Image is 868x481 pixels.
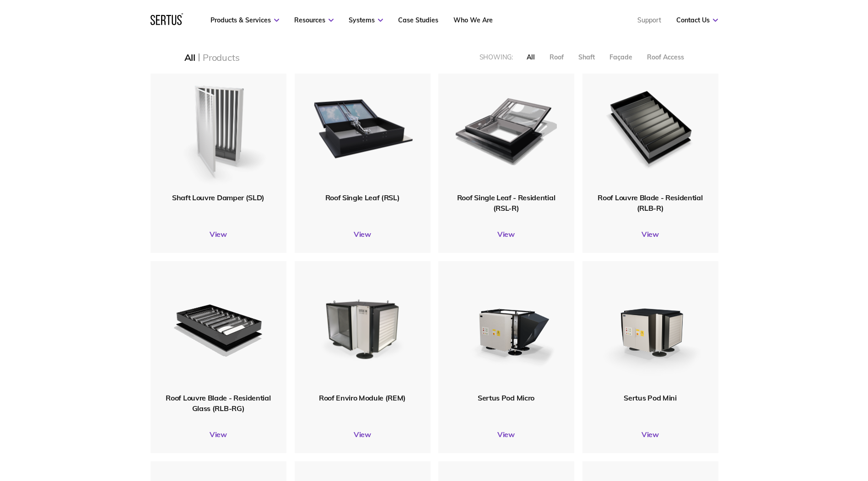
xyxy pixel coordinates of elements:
[624,393,676,402] span: Sertus Pod Mini
[349,16,383,24] a: Systems
[398,16,438,24] a: Case Studies
[151,430,286,439] a: View
[325,193,400,202] span: Roof Single Leaf (RSL)
[550,53,564,61] div: Roof
[822,437,868,481] iframe: Chat Widget
[609,53,632,61] div: Façade
[438,230,574,239] a: View
[582,230,718,239] a: View
[166,393,270,412] span: Roof Louvre Blade - Residential Glass (RLB-RG)
[210,16,279,24] a: Products & Services
[438,430,574,439] a: View
[578,53,595,61] div: Shaft
[151,230,286,239] a: View
[203,52,239,63] div: Products
[294,16,334,24] a: Resources
[637,16,661,24] a: Support
[295,230,431,239] a: View
[453,16,493,24] a: Who We Are
[527,53,535,61] div: All
[172,193,264,202] span: Shaft Louvre Damper (SLD)
[598,193,702,212] span: Roof Louvre Blade - Residential (RLB-R)
[295,430,431,439] a: View
[647,53,684,61] div: Roof Access
[457,193,555,212] span: Roof Single Leaf - Residential (RSL-R)
[582,430,718,439] a: View
[478,393,534,402] span: Sertus Pod Micro
[184,52,195,63] div: All
[319,393,406,402] span: Roof Enviro Module (REM)
[676,16,718,24] a: Contact Us
[480,53,513,61] div: Showing:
